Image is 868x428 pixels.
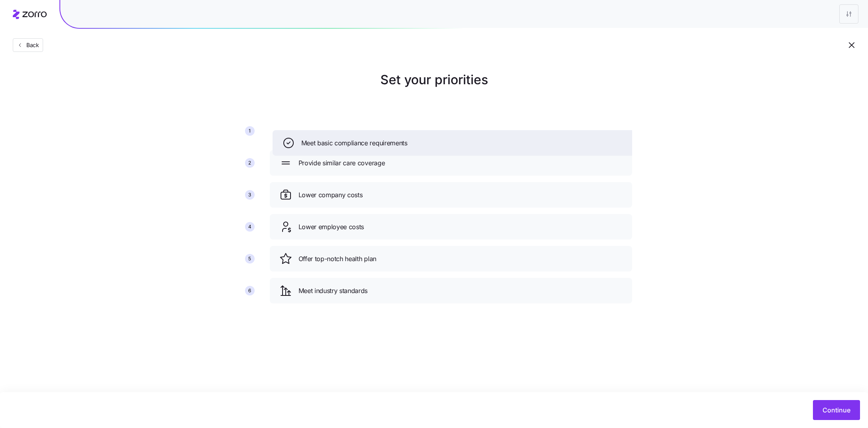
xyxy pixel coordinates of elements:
div: Meet basic compliance requirements [273,130,635,156]
span: Meet basic compliance requirements [301,138,407,148]
h1: Set your priorities [236,70,632,89]
div: Meet industry standards [270,278,632,303]
span: Offer top-notch health plan [299,254,376,264]
div: 2 [245,158,255,168]
div: 5 [245,254,255,264]
div: 1 [245,126,255,136]
button: Continue [813,400,860,420]
span: Continue [823,405,850,415]
span: Back [23,41,39,49]
div: Offer top-notch health plan [270,246,632,271]
div: Lower employee costs [270,214,632,240]
div: 3 [245,190,255,200]
div: 4 [245,222,255,232]
div: Lower company costs [270,182,632,208]
div: 6 [245,286,255,295]
div: Provide similar care coverage [270,150,632,176]
span: Lower company costs [299,190,363,200]
span: Lower employee costs [299,222,364,232]
button: Back [13,38,43,52]
span: Provide similar care coverage [299,158,385,168]
span: Meet industry standards [299,286,368,296]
